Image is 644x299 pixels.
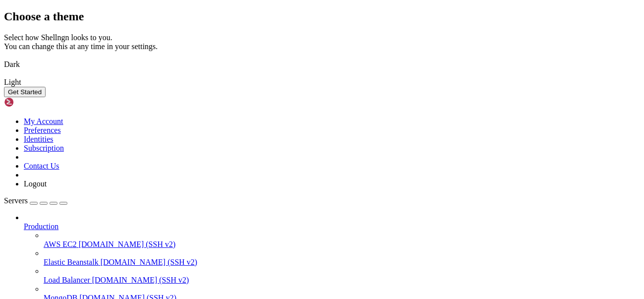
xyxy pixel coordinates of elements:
div: Select how Shellngn looks to you. You can change this at any time in your settings. [4,33,640,51]
a: Logout [24,179,47,188]
span: Production [24,222,58,231]
a: Production [24,222,640,231]
a: Subscription [24,144,64,152]
span: [DOMAIN_NAME] (SSH v2) [79,240,176,248]
a: Identities [24,135,54,143]
a: My Account [24,117,63,125]
a: Elastic Beanstalk [DOMAIN_NAME] (SSH v2) [44,258,640,267]
li: Load Balancer [DOMAIN_NAME] (SSH v2) [44,267,640,285]
span: Servers [4,196,28,205]
a: Load Balancer [DOMAIN_NAME] (SSH v2) [44,276,640,285]
a: Servers [4,196,67,205]
span: Load Balancer [44,276,90,284]
span: AWS EC2 [44,240,77,248]
button: Get Started [4,87,46,97]
a: Preferences [24,126,61,134]
span: [DOMAIN_NAME] (SSH v2) [92,276,189,284]
a: AWS EC2 [DOMAIN_NAME] (SSH v2) [44,240,640,249]
h2: Choose a theme [4,10,640,23]
li: AWS EC2 [DOMAIN_NAME] (SSH v2) [44,231,640,249]
div: Dark [4,60,640,69]
div: Light [4,78,640,87]
span: [DOMAIN_NAME] (SSH v2) [101,258,198,266]
li: Elastic Beanstalk [DOMAIN_NAME] (SSH v2) [44,249,640,267]
img: Shellngn [4,97,61,107]
span: Elastic Beanstalk [44,258,99,266]
a: Contact Us [24,162,59,170]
